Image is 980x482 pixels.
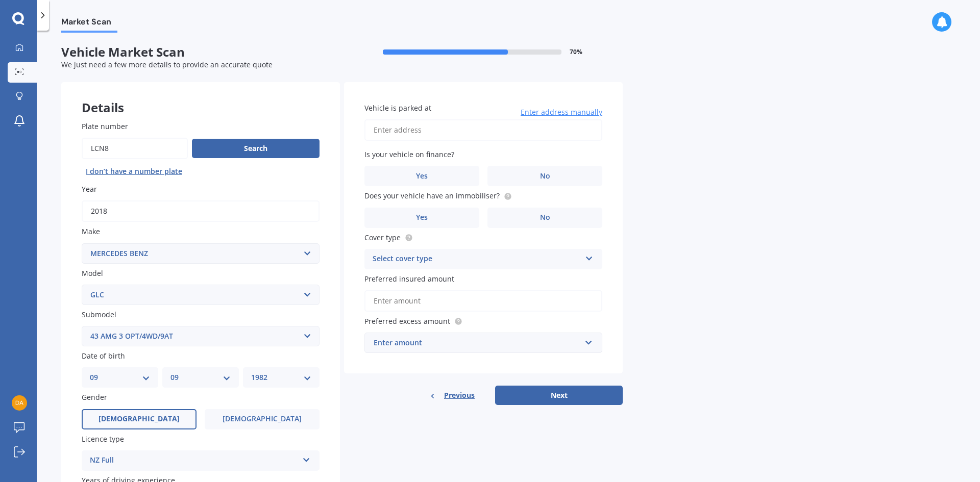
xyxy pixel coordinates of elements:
span: Does your vehicle have an immobiliser? [364,191,500,201]
button: Search [192,139,320,158]
span: Vehicle is parked at [364,103,431,113]
input: Enter address [364,119,602,141]
div: Enter amount [374,337,581,348]
span: Vehicle Market Scan [61,45,342,60]
span: Yes [416,213,428,222]
span: Gender [82,393,107,402]
span: Previous [444,388,475,403]
span: Yes [416,172,428,181]
span: Licence type [82,434,124,444]
span: Cover type [364,233,401,242]
span: Is your vehicle on finance? [364,149,454,159]
button: I don’t have a number plate [82,163,186,180]
span: Market Scan [61,17,117,31]
span: Date of birth [82,351,125,361]
span: 70 % [570,48,582,56]
div: Select cover type [373,253,581,265]
span: [DEMOGRAPHIC_DATA] [223,415,302,423]
span: Submodel [82,310,116,319]
span: Year [82,184,97,194]
span: [DEMOGRAPHIC_DATA] [99,415,180,423]
span: Enter address manually [521,107,602,117]
span: Preferred insured amount [364,274,454,284]
input: Enter amount [364,290,602,312]
img: a85573cdfa3b642c9414986a09cac9bc [12,395,27,411]
span: We just need a few more details to provide an accurate quote [61,60,273,69]
span: Make [82,227,100,237]
div: Details [61,82,340,113]
span: No [540,213,550,222]
input: YYYY [82,200,320,222]
button: Next [495,386,623,405]
input: Enter plate number [82,138,188,159]
div: NZ Full [90,454,298,467]
span: No [540,172,550,181]
span: Plate number [82,121,128,131]
span: Model [82,268,103,278]
span: Preferred excess amount [364,316,450,326]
